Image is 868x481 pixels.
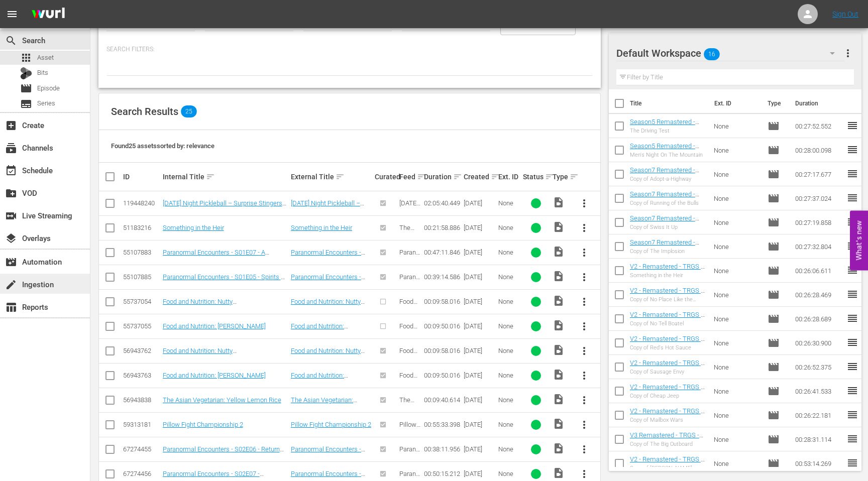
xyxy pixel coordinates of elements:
[846,192,858,204] span: reorder
[123,273,160,281] div: 55107885
[424,372,461,379] div: 00:09:50.016
[424,347,461,354] div: 00:09:58.016
[553,246,565,258] span: Video
[123,347,160,354] div: 56943762
[163,347,258,362] a: Food and Nutrition: Nutty [DEMOGRAPHIC_DATA] Smoothie
[163,273,286,288] a: Paranormal Encounters - S01E05 - Spirits of [GEOGRAPHIC_DATA]
[498,445,520,453] div: None
[6,8,18,20] span: menu
[464,322,495,330] div: [DATE]
[846,409,858,421] span: reorder
[710,283,763,307] td: None
[424,171,461,183] div: Duration
[846,119,858,132] span: reorder
[464,298,495,305] div: [DATE]
[424,396,461,404] div: 00:09:40.614
[768,457,780,469] span: Episode
[553,171,569,183] div: Type
[291,372,348,387] a: Food and Nutrition: [PERSON_NAME]
[163,298,258,313] a: Food and Nutrition: Nutty [DEMOGRAPHIC_DATA] Smoothie
[630,176,706,182] div: Copy of Adopt-a-Highway
[163,171,288,183] div: Internal Title
[498,298,520,305] div: None
[498,372,520,379] div: None
[630,369,706,375] div: Copy of Sausage Envy
[399,445,420,475] span: Paranormal Encounters
[291,273,365,296] a: Paranormal Encounters - S01E05 - Spirits of [GEOGRAPHIC_DATA]
[768,216,780,228] span: Episode
[5,165,17,177] span: Schedule
[842,47,854,59] span: more_vert
[291,298,365,320] a: Food and Nutrition: Nutty [DEMOGRAPHIC_DATA] Smoothie
[710,210,763,234] td: None
[553,442,565,454] span: Video
[399,224,421,262] span: The [PERSON_NAME] Show
[498,224,520,231] div: None
[291,199,364,229] a: [DATE] Night Pickleball – Surprise Stingers vs Scottsdale Scorchers – [DATE] | AZ PBL
[768,313,780,325] span: Episode
[553,369,565,381] span: Video
[768,240,780,253] span: Episode
[616,39,844,67] div: Default Workspace
[704,44,720,65] span: 16
[630,441,706,447] div: Copy of The Big Outboard
[111,105,178,117] span: Search Results
[630,166,702,189] a: Season7 Remastered - TRGS - S07E04 - Adopt-a-Highway
[572,191,596,215] button: more_vert
[572,290,596,314] button: more_vert
[123,224,160,231] div: 51183216
[630,142,699,165] a: Season5 Remastered - TRGS - S05E01 - Men's Night On The Mountain
[710,427,763,451] td: None
[578,296,590,308] span: more_vert
[163,372,266,379] a: Food and Nutrition: [PERSON_NAME]
[336,172,345,181] span: sort
[791,331,846,355] td: 00:26:30.900
[453,172,462,181] span: sort
[572,265,596,289] button: more_vert
[399,273,420,303] span: Paranormal Encounters
[545,172,554,181] span: sort
[24,3,72,26] img: ans4CAIJ8jUAAAAAAAAAAAAAAAAAAAAAAAAgQb4GAAAAAAAAAAAAAAAAAAAAAAAAJMjXAAAAAAAAAAAAAAAAAAAAAAAAgAT5G...
[123,199,160,207] div: 119448240
[417,172,426,181] span: sort
[710,234,763,259] td: None
[630,248,706,255] div: Copy of The Implosion
[768,265,780,277] span: Episode
[630,320,706,327] div: Copy of No Tell Boatel
[5,119,17,132] span: Create
[375,173,396,181] div: Curated
[710,331,763,355] td: None
[791,259,846,283] td: 00:26:06.611
[123,396,160,404] div: 56943838
[123,470,160,477] div: 67274456
[710,379,763,403] td: None
[424,199,461,207] div: 02:05:40.449
[123,445,160,453] div: 67274455
[842,41,854,65] button: more_vert
[710,162,763,186] td: None
[424,298,461,305] div: 00:09:58.016
[768,168,780,180] span: Episode
[630,344,706,351] div: Copy of Red's Hot Sauce
[572,216,596,240] button: more_vert
[399,322,420,345] span: Food Nutrition
[710,186,763,210] td: None
[630,287,706,309] a: V2 - Remastered - TRGS - S15E10 - No Place Like the Home
[630,238,699,261] a: Season7 Remastered - TRGS - S07E03 - The Implosion
[399,347,420,370] span: Food Nutrition
[291,224,352,231] a: Something in the Heir
[630,200,706,206] div: Copy of Running of the Bulls
[163,199,286,214] a: [DATE] Night Pickleball – Surprise Stingers vs Scottsdale Scorchers – [DATE] | AZ PBL
[630,263,705,285] a: V2 - Remastered - TRGS - S11E10 - Something in the Heir
[464,224,495,231] div: [DATE]
[578,197,590,209] span: more_vert
[630,190,701,213] a: Season7 Remastered - TRGS - S07E01 - Running of the Bulls
[710,138,763,162] td: None
[5,232,17,245] span: Overlays
[553,221,565,233] span: Video
[106,45,593,54] p: Search Filters:
[630,311,705,326] a: V2 - Remastered - TRGS - S15E04 - No Tell Boatel
[553,270,565,282] span: Video
[578,247,590,259] span: more_vert
[181,105,197,117] span: 25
